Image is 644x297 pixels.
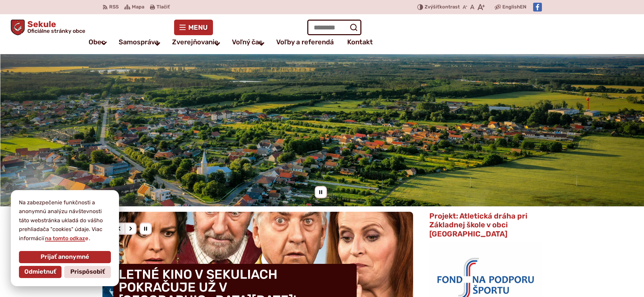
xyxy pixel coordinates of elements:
[157,4,170,10] span: Tlačiť
[188,25,208,30] span: Menu
[19,251,111,263] button: Prijať anonymné
[140,223,152,235] div: Pozastaviť pohyb slajdera
[11,20,25,35] img: Prejsť na domovskú stránku
[520,3,526,11] span: EN
[96,35,112,51] button: Otvoriť podmenu pre
[24,268,56,276] span: Odmietnuť
[347,35,373,49] a: Kontakt
[150,36,165,52] button: Otvoriť podmenu pre
[11,20,85,35] a: Logo Sekule, prejsť na domovskú stránku.
[276,35,334,49] a: Voľby a referendá
[315,186,327,198] div: Pozastaviť pohyb slajdera
[533,3,542,12] img: Prejsť na Facebook stránku
[44,235,89,242] a: na tomto odkaze
[19,198,111,243] p: Na zabezpečenie funkčnosti a anonymnú analýzu návštevnosti táto webstránka ukladá do vášho prehli...
[89,35,105,49] a: Obec
[210,36,225,52] button: Otvoriť podmenu pre Zverejňovanie
[425,4,439,10] span: Zvýšiť
[254,36,269,52] button: Otvoriť podmenu pre
[502,3,520,11] span: English
[232,35,263,49] a: Voľný čas
[41,253,89,261] span: Prijať anonymné
[64,266,111,278] button: Prispôsobiť
[174,20,213,35] button: Menu
[109,3,119,11] span: RSS
[119,35,159,49] a: Samospráva
[27,28,85,34] span: Oficiálne stránky obce
[172,35,218,49] a: Zverejňovanie
[501,3,528,11] a: English EN
[70,268,105,276] span: Prispôsobiť
[25,20,85,34] h1: Sekule
[132,3,144,11] span: Mapa
[19,266,62,278] button: Odmietnuť
[429,211,527,238] span: Projekt: Atletická dráha pri Základnej škole v obci [GEOGRAPHIC_DATA]
[425,4,460,10] span: kontrast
